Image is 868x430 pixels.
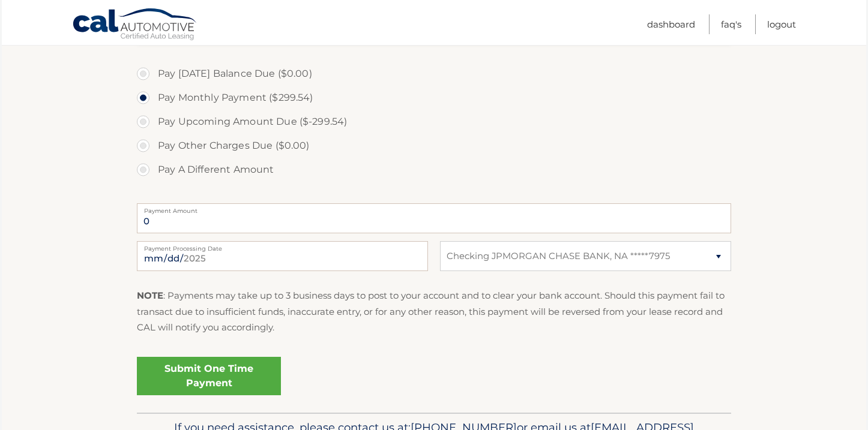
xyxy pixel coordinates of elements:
p: : Payments may take up to 3 business days to post to your account and to clear your bank account.... [137,288,731,335]
label: Pay [DATE] Balance Due ($0.00) [137,62,731,86]
a: Logout [767,14,796,34]
a: Dashboard [647,14,695,34]
a: FAQ's [721,14,741,34]
strong: NOTE [137,290,163,301]
label: Payment Amount [137,203,731,213]
input: Payment Amount [137,203,731,233]
a: Submit One Time Payment [137,357,281,395]
label: Pay Upcoming Amount Due ($-299.54) [137,110,731,134]
label: Payment Processing Date [137,241,428,251]
label: Pay Other Charges Due ($0.00) [137,134,731,158]
label: Pay Monthly Payment ($299.54) [137,86,731,110]
input: Payment Date [137,241,428,271]
a: Cal Automotive [72,8,198,43]
label: Pay A Different Amount [137,158,731,182]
